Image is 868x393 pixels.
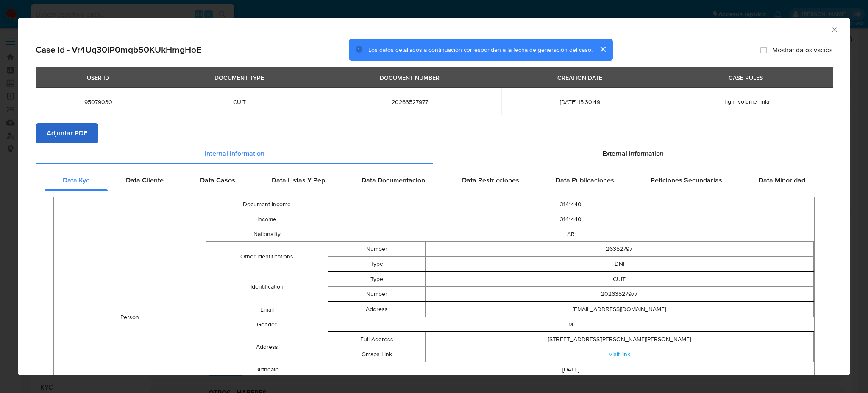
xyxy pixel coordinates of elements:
td: Number [328,286,425,301]
td: Type [328,272,425,286]
td: DNI [425,256,813,271]
td: Email [206,302,328,317]
td: Address [328,302,425,317]
span: Data Documentacion [362,175,425,185]
td: Type [328,256,425,271]
td: Identification [206,272,328,302]
td: Other Identifications [206,241,328,272]
button: Cerrar ventana [830,25,838,33]
td: M [328,317,814,332]
span: Internal information [205,149,264,158]
div: Detailed internal info [45,170,823,191]
td: Number [328,241,425,256]
span: External information [602,149,664,158]
div: Detailed info [36,143,832,164]
td: Document Income [206,197,328,212]
div: closure-recommendation-modal [18,18,850,375]
span: Data Publicaciones [556,175,614,185]
td: Gender [206,317,328,332]
span: Data Kyc [63,175,89,185]
td: AR [328,227,814,241]
span: Data Cliente [126,175,164,185]
span: Data Restricciones [462,175,519,185]
td: 20263527977 [425,286,813,301]
span: 95079030 [46,98,151,106]
a: Visit link [609,350,630,358]
span: [DATE] 15:30:49 [512,98,648,106]
td: CUIT [425,272,813,286]
td: [DATE] [328,362,814,377]
h2: Case Id - Vr4Uq30IP0mqb50KUkHmgHoE [36,44,201,55]
td: 26352797 [425,241,813,256]
span: Los datos detallados a continuación corresponden a la fecha de generación del caso. [368,45,593,54]
button: cerrar [593,39,613,59]
td: Birthdate [206,362,328,377]
div: DOCUMENT NUMBER [375,70,445,85]
span: Data Casos [200,175,235,185]
td: Full Address [328,332,425,347]
div: DOCUMENT TYPE [209,70,269,85]
td: [EMAIL_ADDRESS][DOMAIN_NAME] [425,302,813,317]
td: 3141440 [328,212,814,227]
span: Data Minoridad [759,175,805,185]
td: Nationality [206,227,328,241]
span: 20263527977 [328,98,491,106]
input: Mostrar datos vacíos [760,46,767,53]
span: CUIT [171,98,308,106]
span: Peticiones Secundarias [651,175,722,185]
div: CASE RULES [723,70,768,85]
div: USER ID [82,70,114,85]
span: Data Listas Y Pep [272,175,325,185]
div: CREATION DATE [552,70,607,85]
span: Adjuntar PDF [47,124,87,143]
td: Gmaps Link [328,347,425,362]
td: 3141440 [328,197,814,212]
span: Mostrar datos vacíos [772,45,832,54]
td: Income [206,212,328,227]
button: Adjuntar PDF [36,123,98,143]
td: [STREET_ADDRESS][PERSON_NAME][PERSON_NAME] [425,332,813,347]
span: High_volume_mla [722,97,769,106]
td: Address [206,332,328,362]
